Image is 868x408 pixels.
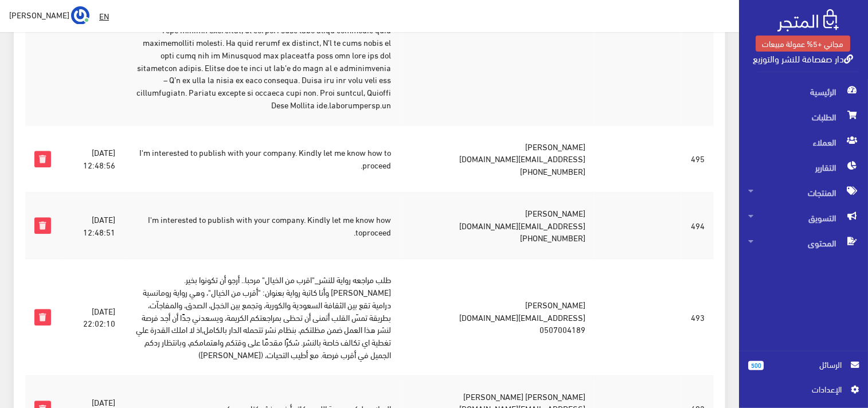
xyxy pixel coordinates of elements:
span: التقارير [748,155,859,180]
span: الرئيسية [748,79,859,104]
a: 500 الرسائل [748,358,859,383]
td: [PERSON_NAME] [EMAIL_ADDRESS][DOMAIN_NAME] 0507004189 [400,259,595,375]
td: [DATE] 22:02:10 [60,259,125,375]
span: [PERSON_NAME] [9,7,69,22]
td: I'm interested to publish with your company. Kindly let me know how toproceed. [124,192,400,258]
td: 493 [682,259,714,375]
span: الطلبات [748,104,859,130]
u: EN [99,9,109,23]
a: دار صفصافة للنشر والتوزيع [753,50,853,66]
span: المنتجات [748,180,859,205]
img: ... [71,6,89,25]
a: الرئيسية [739,79,868,104]
img: . [777,9,839,32]
span: 500 [748,361,764,370]
a: التقارير [739,155,868,180]
a: المحتوى [739,230,868,256]
td: I'm interested to publish with your company. Kindly let me know how to proceed. [124,125,400,192]
a: الطلبات [739,104,868,130]
span: المحتوى [748,230,859,256]
span: اﻹعدادات [757,383,841,395]
a: العملاء [739,130,868,155]
a: مجاني +5% عمولة مبيعات [756,36,850,52]
a: ... [PERSON_NAME] [9,6,89,24]
td: [PERSON_NAME] [EMAIL_ADDRESS][DOMAIN_NAME] [PHONE_NUMBER] [400,125,595,192]
a: EN [95,6,114,26]
span: العملاء [748,130,859,155]
a: المنتجات [739,180,868,205]
td: طلب مراجعه رواية للنشر_"اقرب من الخيال" مرحبا.. أرجو أن تكونوا بخير. [PERSON_NAME] وأنا كاتبة روا... [124,259,400,375]
a: اﻹعدادات [748,383,859,401]
td: 494 [682,192,714,258]
td: [PERSON_NAME] [EMAIL_ADDRESS][DOMAIN_NAME] [PHONE_NUMBER] [400,192,595,258]
td: [DATE] 12:48:56 [60,125,125,192]
iframe: Drift Widget Chat Controller [14,329,57,373]
td: [DATE] 12:48:51 [60,192,125,258]
span: التسويق [748,205,859,230]
td: 495 [682,125,714,192]
span: الرسائل [773,358,842,371]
